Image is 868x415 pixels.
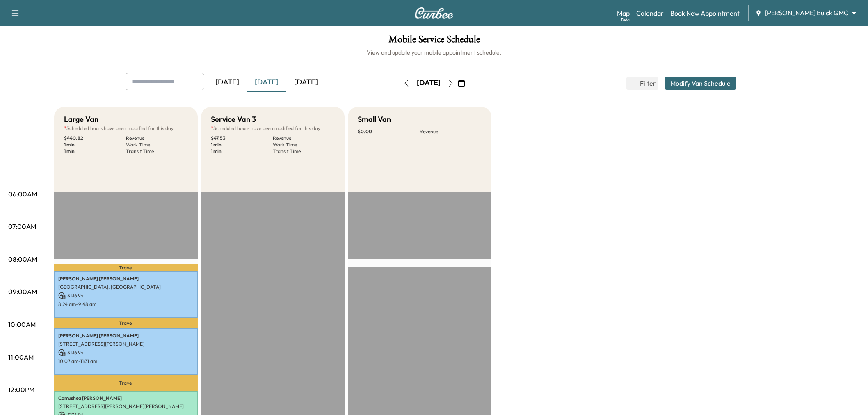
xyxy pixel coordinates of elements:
[64,135,126,141] p: $ 440.82
[8,221,36,231] p: 07:00AM
[58,301,194,308] p: 8:24 am - 9:48 am
[64,148,126,155] p: 1 min
[636,8,664,18] a: Calendar
[417,78,441,88] div: [DATE]
[358,114,391,125] h5: Small Van
[621,17,630,23] div: Beta
[54,264,198,272] p: Travel
[8,254,37,264] p: 08:00AM
[58,358,194,365] p: 10:07 am - 11:31 am
[58,292,194,299] p: $ 136.94
[126,141,188,148] p: Work Time
[211,141,273,148] p: 1 min
[617,8,630,18] a: MapBeta
[58,341,194,347] p: [STREET_ADDRESS][PERSON_NAME]
[665,77,736,90] button: Modify Van Schedule
[54,318,198,328] p: Travel
[58,276,194,282] p: [PERSON_NAME] [PERSON_NAME]
[273,135,335,141] p: Revenue
[208,73,247,92] div: [DATE]
[211,148,273,155] p: 1 min
[64,141,126,148] p: 1 min
[64,125,188,132] p: Scheduled hours have been modified for this day
[247,73,286,92] div: [DATE]
[640,78,655,88] span: Filter
[8,385,34,394] p: 12:00PM
[58,403,194,410] p: [STREET_ADDRESS][PERSON_NAME][PERSON_NAME]
[8,352,34,362] p: 11:00AM
[126,148,188,155] p: Transit Time
[8,287,37,296] p: 09:00AM
[273,148,335,155] p: Transit Time
[54,375,198,391] p: Travel
[8,48,860,57] h6: View and update your mobile appointment schedule.
[211,114,256,125] h5: Service Van 3
[420,128,482,135] p: Revenue
[273,141,335,148] p: Work Time
[64,114,98,125] h5: Large Van
[58,395,194,401] p: Camushea [PERSON_NAME]
[58,284,194,290] p: [GEOGRAPHIC_DATA], [GEOGRAPHIC_DATA]
[58,349,194,356] p: $ 136.94
[414,7,454,19] img: Curbee Logo
[765,8,848,18] span: [PERSON_NAME] Buick GMC
[8,319,36,329] p: 10:00AM
[626,77,658,90] button: Filter
[126,135,188,141] p: Revenue
[8,34,860,48] h1: Mobile Service Schedule
[211,135,273,141] p: $ 47.53
[286,73,326,92] div: [DATE]
[670,8,740,18] a: Book New Appointment
[211,125,335,132] p: Scheduled hours have been modified for this day
[8,189,37,199] p: 06:00AM
[58,333,194,339] p: [PERSON_NAME] [PERSON_NAME]
[358,128,420,135] p: $ 0.00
